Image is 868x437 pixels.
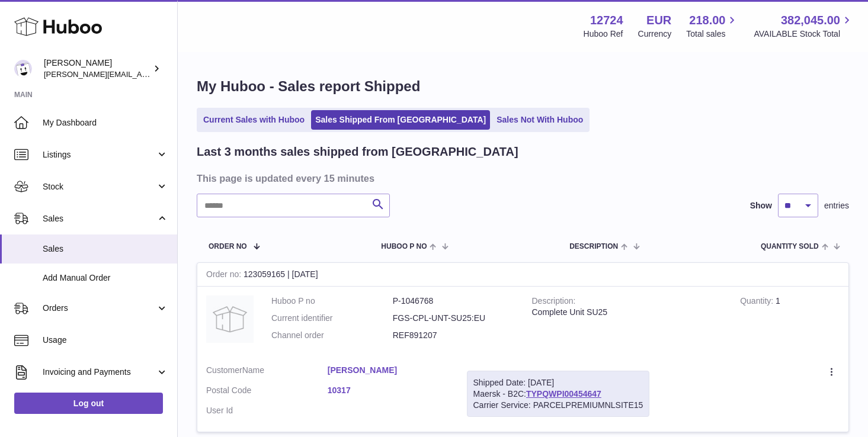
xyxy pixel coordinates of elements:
[199,110,309,130] a: Current Sales with Huboo
[381,243,427,250] span: Huboo P no
[824,200,849,211] span: entries
[206,365,328,379] dt: Name
[197,263,848,287] div: 123059165 | [DATE]
[492,110,587,130] a: Sales Not With Huboo
[590,12,623,28] strong: 12724
[206,295,254,343] img: no-photo.jpg
[43,335,168,346] span: Usage
[43,117,168,128] span: My Dashboard
[43,367,156,378] span: Invoicing and Payments
[761,243,819,250] span: Quantity Sold
[750,200,772,211] label: Show
[44,57,150,80] div: [PERSON_NAME]
[569,243,618,250] span: Description
[328,385,449,396] a: 10317
[43,213,156,224] span: Sales
[638,28,672,40] div: Currency
[206,365,242,375] span: Customer
[754,28,854,40] span: AVAILABLE Stock Total
[14,393,163,414] a: Log out
[209,243,247,250] span: Order No
[393,330,514,341] dd: REF891207
[393,295,514,307] dd: P-1046768
[43,243,168,255] span: Sales
[781,12,840,28] span: 382,045.00
[206,405,328,416] dt: User Id
[532,296,576,309] strong: Description
[689,12,725,28] span: 218.00
[467,371,650,417] div: Maersk - B2C:
[197,77,849,96] h1: My Huboo - Sales report Shipped
[43,272,168,284] span: Add Manual Order
[646,12,671,28] strong: EUR
[14,60,32,78] img: sebastian@ffern.co
[311,110,490,130] a: Sales Shipped From [GEOGRAPHIC_DATA]
[584,28,623,40] div: Huboo Ref
[43,181,156,192] span: Stock
[43,149,156,160] span: Listings
[686,12,739,40] a: 218.00 Total sales
[271,330,393,341] dt: Channel order
[328,365,449,376] a: [PERSON_NAME]
[44,69,238,79] span: [PERSON_NAME][EMAIL_ADDRESS][DOMAIN_NAME]
[532,307,723,318] div: Complete Unit SU25
[731,287,848,356] td: 1
[271,313,393,324] dt: Current identifier
[271,295,393,307] dt: Huboo P no
[473,400,643,411] div: Carrier Service: PARCELPREMIUMNLSITE15
[197,172,846,185] h3: This page is updated every 15 minutes
[740,296,776,309] strong: Quantity
[393,313,514,324] dd: FGS-CPL-UNT-SU25:EU
[686,28,739,40] span: Total sales
[206,385,328,399] dt: Postal Code
[473,377,643,388] div: Shipped Date: [DATE]
[197,144,518,160] h2: Last 3 months sales shipped from [GEOGRAPHIC_DATA]
[43,303,156,314] span: Orders
[206,269,244,282] strong: Order no
[526,389,601,399] a: TYPQWPI00454647
[754,12,854,40] a: 382,045.00 AVAILABLE Stock Total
